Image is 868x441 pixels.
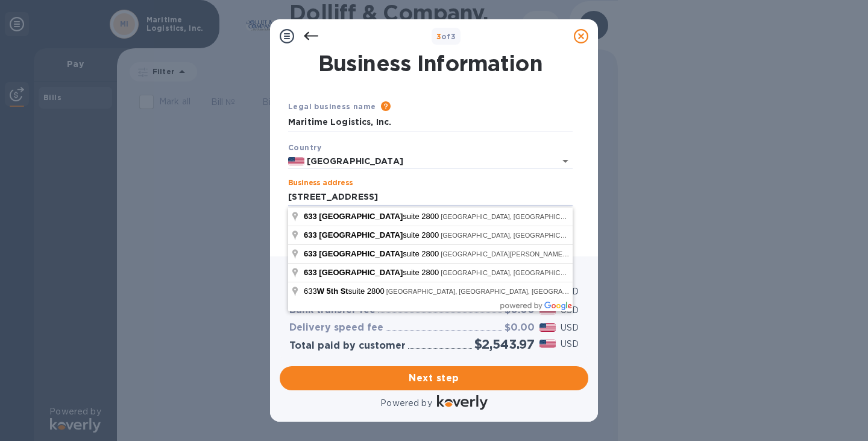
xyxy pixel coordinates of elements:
[288,188,573,206] input: Enter address
[319,230,403,240] span: [GEOGRAPHIC_DATA]
[304,230,441,240] span: suite 2800
[505,322,535,334] h3: $0.00
[288,180,353,187] label: Business address
[319,249,403,258] span: [GEOGRAPHIC_DATA]
[317,287,348,296] span: W 5th St
[304,249,441,258] span: suite 2800
[304,268,317,277] span: 633
[380,397,432,410] p: Powered by
[441,232,655,239] span: [GEOGRAPHIC_DATA], [GEOGRAPHIC_DATA], [GEOGRAPHIC_DATA]
[436,32,456,41] b: of 3
[539,340,556,348] img: USD
[304,249,317,258] span: 633
[441,213,655,220] span: [GEOGRAPHIC_DATA], [GEOGRAPHIC_DATA], [GEOGRAPHIC_DATA]
[441,250,709,258] span: [GEOGRAPHIC_DATA][PERSON_NAME], [GEOGRAPHIC_DATA], [GEOGRAPHIC_DATA]
[288,157,304,165] img: US
[441,269,655,276] span: [GEOGRAPHIC_DATA], [GEOGRAPHIC_DATA], [GEOGRAPHIC_DATA]
[386,288,601,295] span: [GEOGRAPHIC_DATA], [GEOGRAPHIC_DATA], [GEOGRAPHIC_DATA]
[288,113,573,132] input: Enter legal business name
[436,32,441,41] span: 3
[304,287,386,296] span: 633 suite 2800
[289,340,406,352] h3: Total paid by customer
[304,212,317,221] span: 633
[289,322,383,334] h3: Delivery speed fee
[304,268,441,277] span: suite 2800
[474,337,535,352] h2: $2,543.97
[437,395,488,410] img: Logo
[286,51,575,76] h1: Business Information
[561,322,579,334] p: USD
[561,338,579,351] p: USD
[319,268,403,277] span: [GEOGRAPHIC_DATA]
[304,212,441,221] span: suite 2800
[288,102,376,111] b: Legal business name
[319,212,403,221] span: [GEOGRAPHIC_DATA]
[289,371,579,385] span: Next step
[304,230,317,240] span: 633
[557,153,574,170] button: Open
[288,143,322,152] b: Country
[539,323,556,332] img: USD
[280,366,588,390] button: Next step
[304,154,539,169] input: Select country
